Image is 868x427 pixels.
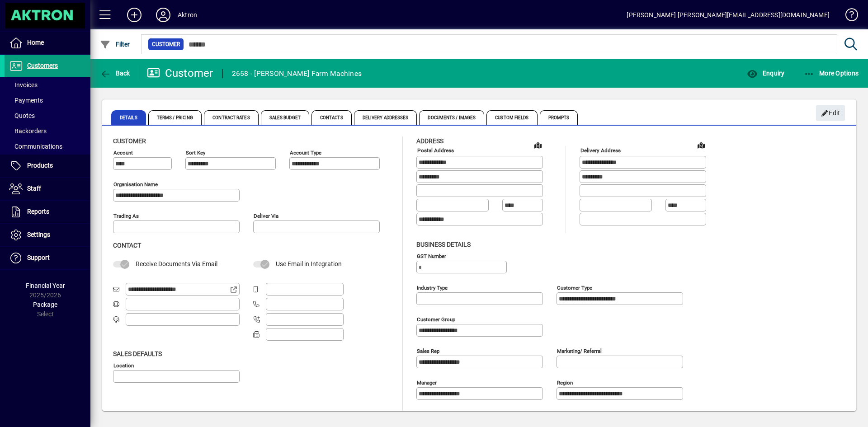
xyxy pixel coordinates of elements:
[152,40,180,49] span: Customer
[416,241,471,248] span: Business details
[5,93,90,108] a: Payments
[745,65,787,81] button: Enquiry
[100,70,130,77] span: Back
[816,105,845,121] button: Edit
[417,253,446,259] mat-label: GST Number
[540,110,578,125] span: Prompts
[557,347,602,354] mat-label: Marketing/ Referral
[9,97,43,104] span: Payments
[5,77,90,93] a: Invoices
[27,39,44,46] span: Home
[261,110,309,125] span: Sales Budget
[254,213,278,219] mat-label: Deliver via
[26,282,65,289] span: Financial Year
[9,127,47,135] span: Backorders
[417,347,439,354] mat-label: Sales rep
[9,143,62,150] span: Communications
[5,108,90,123] a: Quotes
[27,162,53,169] span: Products
[33,301,57,308] span: Package
[276,260,342,267] span: Use Email in Integration
[5,123,90,139] a: Backorders
[27,254,50,261] span: Support
[149,7,178,23] button: Profile
[147,66,213,80] div: Customer
[5,247,90,269] a: Support
[113,242,141,249] span: Contact
[100,41,130,48] span: Filter
[113,150,133,156] mat-label: Account
[416,137,443,145] span: Address
[290,150,321,156] mat-label: Account Type
[531,138,545,152] a: View on map
[5,178,90,200] a: Staff
[27,231,50,238] span: Settings
[9,112,35,119] span: Quotes
[557,379,573,385] mat-label: Region
[486,110,537,125] span: Custom Fields
[204,110,258,125] span: Contract Rates
[111,110,146,125] span: Details
[178,8,197,22] div: Aktron
[113,213,139,219] mat-label: Trading as
[98,65,132,81] button: Back
[5,32,90,54] a: Home
[311,110,352,125] span: Contacts
[5,139,90,154] a: Communications
[232,66,362,81] div: 2658 - [PERSON_NAME] Farm Machines
[148,110,202,125] span: Terms / Pricing
[27,185,41,192] span: Staff
[417,379,437,385] mat-label: Manager
[747,70,784,77] span: Enquiry
[5,155,90,177] a: Products
[839,2,857,31] a: Knowledge Base
[5,201,90,223] a: Reports
[802,65,861,81] button: More Options
[186,150,205,156] mat-label: Sort key
[557,284,592,291] mat-label: Customer type
[417,316,455,322] mat-label: Customer group
[821,106,840,121] span: Edit
[120,7,149,23] button: Add
[27,62,58,69] span: Customers
[354,110,417,125] span: Delivery Addresses
[419,110,484,125] span: Documents / Images
[113,362,134,368] mat-label: Location
[98,36,132,52] button: Filter
[9,81,38,89] span: Invoices
[804,70,859,77] span: More Options
[113,350,162,357] span: Sales defaults
[136,260,217,267] span: Receive Documents Via Email
[694,138,708,152] a: View on map
[90,65,140,81] app-page-header-button: Back
[27,208,49,215] span: Reports
[627,8,830,22] div: [PERSON_NAME] [PERSON_NAME][EMAIL_ADDRESS][DOMAIN_NAME]
[113,137,146,145] span: Customer
[5,224,90,246] a: Settings
[417,284,448,291] mat-label: Industry type
[113,181,158,188] mat-label: Organisation name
